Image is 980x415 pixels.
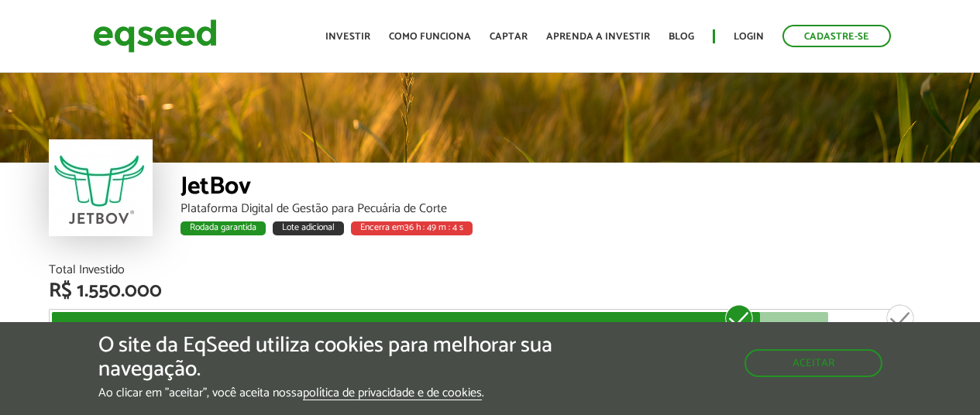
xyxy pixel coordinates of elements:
div: R$ 1.500.000 [710,303,768,352]
a: Investir [325,32,370,42]
a: política de privacidade e de cookies [303,387,482,400]
a: Captar [490,32,528,42]
a: Blog [669,32,694,42]
div: R$ 1.550.000 [49,281,932,301]
a: Cadastre-se [782,25,891,47]
p: Ao clicar em "aceitar", você aceita nossa . [98,386,569,400]
div: Encerra em [351,221,473,235]
button: Aceitar [744,349,882,377]
a: Aprenda a investir [546,32,650,42]
div: Plataforma Digital de Gestão para Pecuária de Corte [181,203,932,215]
div: Total Investido [49,264,932,276]
a: Como funciona [389,32,471,42]
div: JetBov [181,174,932,203]
a: Login [734,32,764,42]
div: Rodada garantida [181,221,266,235]
div: Lote adicional [273,221,344,235]
h5: O site da EqSeed utiliza cookies para melhorar sua navegação. [98,334,569,382]
span: 36 h : 49 m : 4 s [404,220,463,235]
div: R$ 1.875.000 [872,303,929,352]
img: EqSeed [93,15,217,57]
